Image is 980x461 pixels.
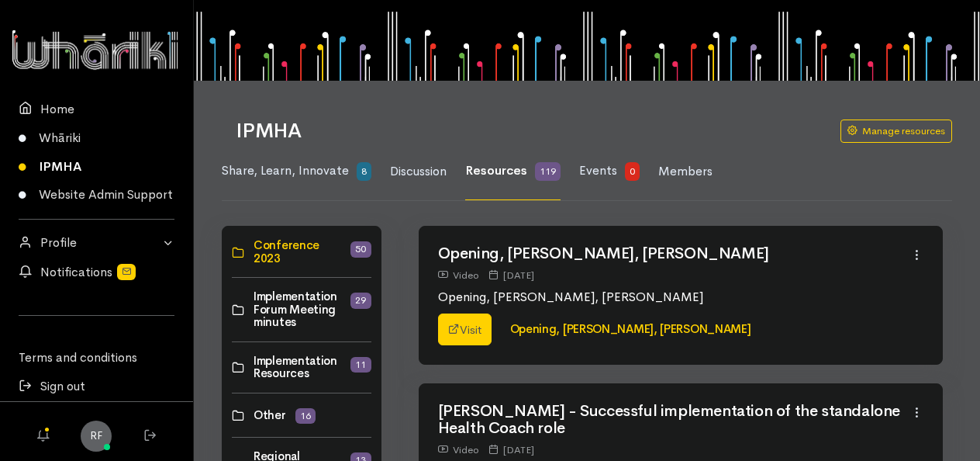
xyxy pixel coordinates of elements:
[579,143,640,200] a: Events 0
[510,321,751,336] a: Opening, [PERSON_NAME], [PERSON_NAME]
[438,245,911,262] h2: Opening, [PERSON_NAME], [PERSON_NAME]
[579,162,617,179] span: Events
[438,267,479,283] div: Video
[222,162,349,179] span: Share, Learn, Innovate
[390,163,447,179] span: Discussion
[625,162,640,181] span: 0
[488,442,534,458] div: [DATE]
[357,162,371,181] span: 8
[236,120,822,143] h1: IPMHA
[535,162,561,181] span: 119
[488,267,534,283] div: [DATE]
[438,314,492,346] a: Visit
[465,143,561,200] a: Resources 119
[438,403,911,437] h2: [PERSON_NAME] - Successful implementation of the standalone Health Coach role
[19,325,174,344] div: Follow us on LinkedIn
[390,144,447,200] a: Discussion
[840,120,952,143] a: Manage resources
[438,442,479,458] div: Video
[438,288,911,307] p: Opening, [PERSON_NAME], [PERSON_NAME]
[81,421,112,452] a: RF
[222,143,371,200] a: Share, Learn, Innovate 8
[658,163,713,179] span: Members
[658,144,713,200] a: Members
[465,162,527,179] span: Resources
